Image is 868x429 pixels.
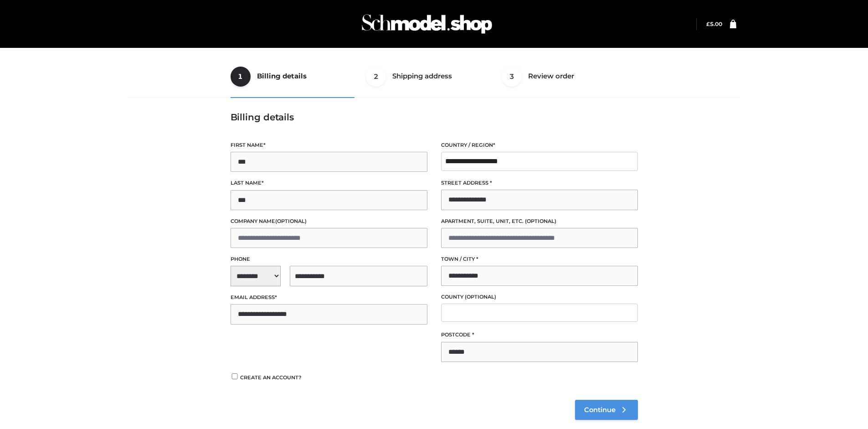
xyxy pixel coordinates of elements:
label: Town / City [441,255,638,264]
label: Country / Region [441,141,638,150]
label: Phone [231,255,427,264]
input: Create an account? [231,373,239,379]
bdi: 5.00 [706,21,722,27]
label: Email address [231,293,427,302]
label: Company name [231,217,427,226]
label: Last name [231,179,427,187]
span: (optional) [465,294,496,300]
span: (optional) [275,218,307,224]
a: Continue [575,400,638,420]
label: Postcode [441,331,638,339]
a: £5.00 [706,21,722,27]
label: First name [231,141,427,150]
label: County [441,293,638,301]
label: Apartment, suite, unit, etc. [441,217,638,226]
span: (optional) [525,218,556,224]
span: Continue [584,406,616,414]
img: Schmodel Admin 964 [359,6,495,42]
span: Create an account? [240,374,302,381]
label: Street address [441,179,638,187]
span: £ [706,21,710,27]
h3: Billing details [231,112,638,123]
